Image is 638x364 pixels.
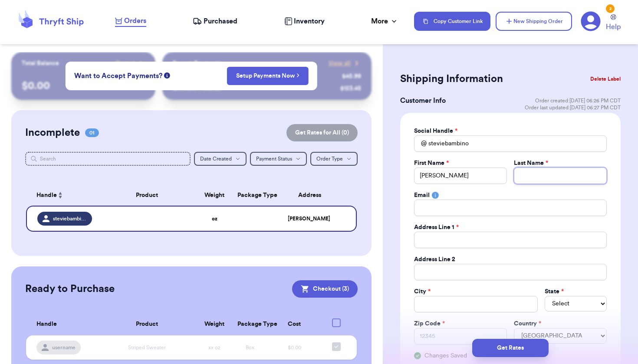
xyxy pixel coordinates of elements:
th: Product [97,313,197,335]
th: Cost [268,313,321,335]
label: Address Line 1 [414,223,459,232]
div: [PERSON_NAME] [273,216,345,222]
span: Help [606,22,621,32]
span: 01 [85,128,99,137]
a: Payout [116,59,145,68]
button: Date Created [194,152,247,166]
span: Handle [36,191,57,200]
label: Zip Code [414,319,445,328]
a: Help [606,14,621,32]
th: Package Type [232,185,268,206]
label: City [414,287,431,296]
span: Payout [116,59,135,68]
th: Weight [197,313,232,335]
span: Order Type [316,156,343,161]
button: Get Rates for All (0) [286,124,358,141]
span: Orders [124,16,146,26]
span: Want to Accept Payments? [74,71,162,81]
span: username [52,344,76,351]
button: Copy Customer Link [414,12,490,31]
h2: Shipping Information [400,72,503,86]
th: Weight [197,185,232,206]
p: Total Balance [22,59,59,68]
span: Payment Status [256,156,292,161]
a: 2 [581,11,601,31]
a: Purchased [193,16,237,26]
span: Inventory [294,16,325,26]
div: $ 123.45 [340,84,361,93]
th: Package Type [232,313,268,335]
input: Search [25,152,190,166]
th: Product [97,185,197,206]
span: View all [329,59,351,68]
button: Order Type [310,152,358,166]
button: New Shipping Order [496,12,572,31]
a: Inventory [284,16,325,26]
th: Address [268,185,357,206]
span: xx oz [208,345,220,350]
label: First Name [414,159,449,167]
input: 12345 [414,328,507,344]
span: Box [246,345,254,350]
h2: Incomplete [25,126,80,140]
label: Country [514,319,541,328]
div: $ 45.99 [342,72,361,81]
strong: oz [212,216,217,221]
p: $ 0.00 [22,79,145,93]
div: @ [414,135,427,152]
span: $0.00 [288,345,301,350]
p: Recent Payments [173,59,221,68]
button: Payment Status [250,152,307,166]
span: Striped Sweater [128,345,166,350]
span: Order last updated: [DATE] 06:27 PM CDT [525,104,621,111]
a: View all [329,59,361,68]
label: Address Line 2 [414,255,455,264]
div: 2 [606,4,615,13]
span: Handle [36,320,57,329]
label: Last Name [514,159,548,167]
a: Setup Payments Now [236,72,300,80]
button: Checkout (3) [292,280,358,298]
h2: Ready to Purchase [25,282,115,296]
span: Order created: [DATE] 06:26 PM CDT [535,97,621,104]
span: Date Created [200,156,232,161]
span: steviebambino [53,215,87,222]
button: Delete Label [587,69,624,89]
button: Get Rates [472,339,549,357]
h3: Customer Info [400,95,446,106]
span: Purchased [204,16,237,26]
label: Social Handle [414,127,457,135]
div: More [371,16,398,26]
label: Email [414,191,430,200]
button: Setup Payments Now [227,67,309,85]
label: State [545,287,564,296]
button: Sort ascending [57,190,64,200]
a: Orders [115,16,146,27]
